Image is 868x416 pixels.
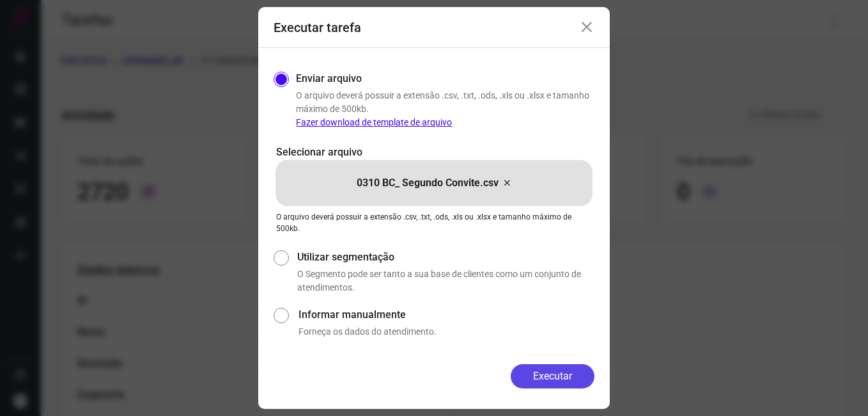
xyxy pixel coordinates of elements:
p: Forneça os dados do atendimento. [298,325,594,339]
p: Selecionar arquivo [276,145,592,160]
label: Utilizar segmentação [297,250,594,265]
p: 0310 BC_ Segundo Convite.csv [357,175,499,191]
button: Executar [511,364,594,388]
label: Enviar arquivo [296,71,362,86]
p: O arquivo deverá possuir a extensão .csv, .txt, .ods, .xls ou .xlsx e tamanho máximo de 500kb. [276,211,592,234]
h3: Executar tarefa [274,20,361,35]
p: O arquivo deverá possuir a extensão .csv, .txt, .ods, .xls ou .xlsx e tamanho máximo de 500kb. [296,89,594,129]
a: Fazer download de template de arquivo [296,117,452,127]
label: Informar manualmente [298,307,594,323]
p: O Segmento pode ser tanto a sua base de clientes como um conjunto de atendimentos. [297,268,594,294]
